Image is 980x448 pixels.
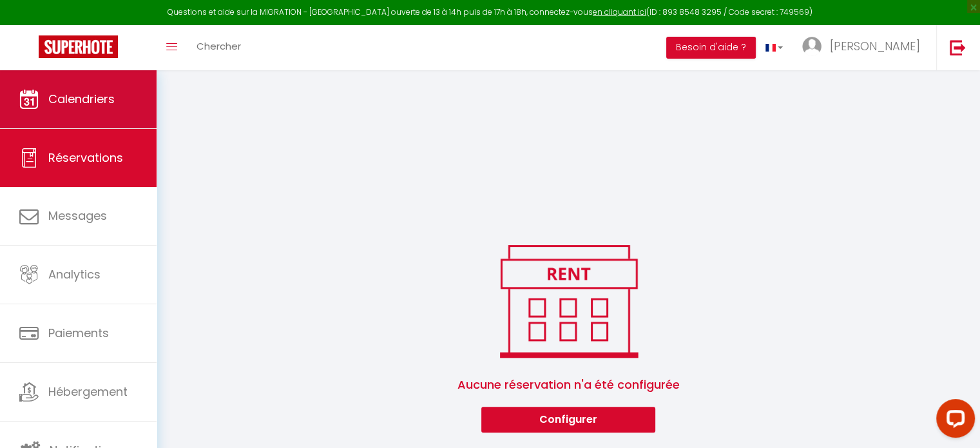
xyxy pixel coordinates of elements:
a: ... [PERSON_NAME] [793,25,936,70]
a: Chercher [187,25,251,70]
img: rent.png [486,239,651,363]
img: logout [950,39,966,55]
span: Hébergement [48,384,128,400]
span: [PERSON_NAME] [830,38,920,54]
a: en cliquant ici [593,6,646,17]
span: Chercher [197,39,241,53]
img: ... [802,37,821,56]
span: Calendriers [48,91,115,107]
button: Configurer [481,407,655,433]
span: Analytics [48,266,101,282]
span: Réservations [48,150,123,166]
span: Aucune réservation n'a été configurée [172,363,965,407]
span: Messages [48,208,107,224]
iframe: LiveChat chat widget [926,394,980,448]
img: Super Booking [39,35,118,58]
span: Paiements [48,325,109,341]
button: Besoin d'aide ? [666,37,756,59]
